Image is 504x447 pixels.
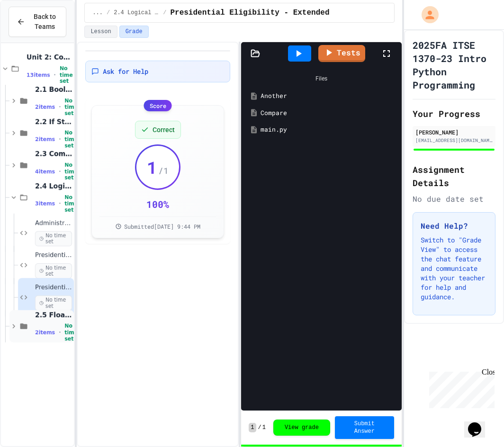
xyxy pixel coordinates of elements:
h2: Your Progress [413,107,495,120]
button: Grade [119,26,149,38]
iframe: chat widget [425,368,495,408]
span: 1 [249,423,256,432]
div: Files [246,70,397,88]
div: main.py [261,125,396,134]
iframe: chat widget [464,409,495,438]
span: • [59,329,61,336]
span: No time set [64,323,78,342]
span: Submit Answer [342,420,387,435]
span: Administrators, Teachers, and Students [35,219,72,227]
span: No time set [60,65,73,84]
span: Presidential Eligibility - Extended [170,7,329,18]
span: No time set [64,194,78,213]
span: No time set [64,162,78,181]
div: Chat with us now!Close [4,4,65,60]
span: 2.4 Logical Operators [114,9,159,17]
span: 2.5 Floating Point Numbers and Rounding [35,311,72,319]
span: • [59,200,61,207]
span: 1 [262,424,266,431]
span: Submitted [DATE] 9:44 PM [124,223,200,230]
span: • [59,168,61,175]
button: Back to Teams [9,7,66,37]
div: My Account [412,4,441,26]
span: Presidential Eligibility - Extended [35,284,72,292]
span: Presidential Eligibility [35,251,72,259]
span: Unit 2: Conditionals [27,53,72,62]
span: 2.4 Logical Operators [35,182,72,190]
div: Another [261,91,396,101]
span: 4 items [35,169,55,175]
span: Ask for Help [103,67,148,76]
div: [PERSON_NAME] [415,128,493,136]
div: Score [144,100,172,111]
a: Tests [318,45,365,62]
span: No time set [64,130,78,149]
h1: 2025FA ITSE 1370-23 Intro Python Programming [413,38,495,91]
span: Correct [153,125,175,134]
span: No time set [64,98,78,116]
span: 2 items [35,330,55,336]
span: 2.2 If Statements [35,117,72,126]
button: Lesson [84,26,117,38]
span: 1 [147,158,157,177]
div: Compare [261,108,396,118]
button: Submit Answer [335,416,394,439]
button: View grade [273,420,330,436]
span: 2.1 Booleans [35,85,72,94]
span: 3 items [35,201,55,207]
span: 2 items [35,104,55,110]
span: 2.3 Comparison Operators [35,150,72,158]
span: / [107,9,110,17]
span: • [54,71,56,79]
div: [EMAIL_ADDRESS][DOMAIN_NAME] [415,137,493,144]
span: No time set [35,231,72,246]
span: • [59,103,61,111]
span: / 1 [158,164,169,177]
span: No time set [35,295,72,311]
p: Switch to "Grade View" to access the chat feature and communicate with your teacher for help and ... [421,235,487,302]
span: Back to Teams [31,12,58,32]
span: 13 items [27,72,50,78]
div: No due date set [413,193,495,205]
h3: Need Help? [421,220,487,232]
span: / [258,424,261,431]
span: No time set [35,263,72,278]
span: / [163,9,166,17]
span: 2 items [35,136,55,143]
div: 100 % [146,197,169,211]
h2: Assignment Details [413,163,495,189]
span: • [59,135,61,143]
span: ... [92,9,103,17]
